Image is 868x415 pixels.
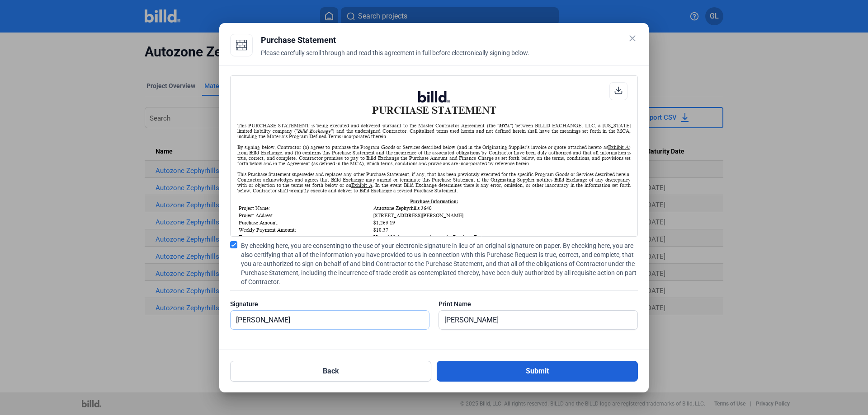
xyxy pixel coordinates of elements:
mat-icon: close [627,33,638,44]
td: $10.37 [373,227,630,233]
td: $1,263.19 [373,219,630,226]
u: Exhibit A [608,145,629,150]
div: Signature [230,299,429,308]
u: Purchase Information: [410,199,458,204]
button: Back [230,361,431,382]
div: Purchase Statement [261,34,638,47]
td: Project Name: [238,205,372,211]
div: Please carefully scroll through and read this agreement in full before electronically signing below. [261,48,638,68]
div: This PURCHASE STATEMENT is being executed and delivered pursuant to the Master Contractor Agreeme... [237,123,631,139]
button: Submit [437,361,638,382]
div: Print Name [439,299,638,308]
u: Exhibit A [351,182,373,188]
input: Signature [231,311,429,329]
td: Project Address: [238,212,372,219]
span: By checking here, you are consenting to the use of your electronic signature in lieu of an origin... [241,241,638,286]
div: This Purchase Statement supersedes and replaces any other Purchase Statement, if any, that has be... [237,172,631,193]
td: Term: [238,234,372,240]
h1: PURCHASE STATEMENT [237,91,631,116]
td: Up to 120 days, commencing on the Purchase Date [373,234,630,240]
i: MCA [499,123,510,128]
td: Autozone Zephyrhills 3640 [373,205,630,211]
div: By signing below, Contractor (a) agrees to purchase the Program Goods or Services described below... [237,145,631,166]
td: Purchase Amount: [238,219,372,226]
input: Print Name [439,311,627,329]
td: Weekly Payment Amount: [238,227,372,233]
td: [STREET_ADDRESS][PERSON_NAME] [373,212,630,219]
i: Billd Exchange [298,128,331,134]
